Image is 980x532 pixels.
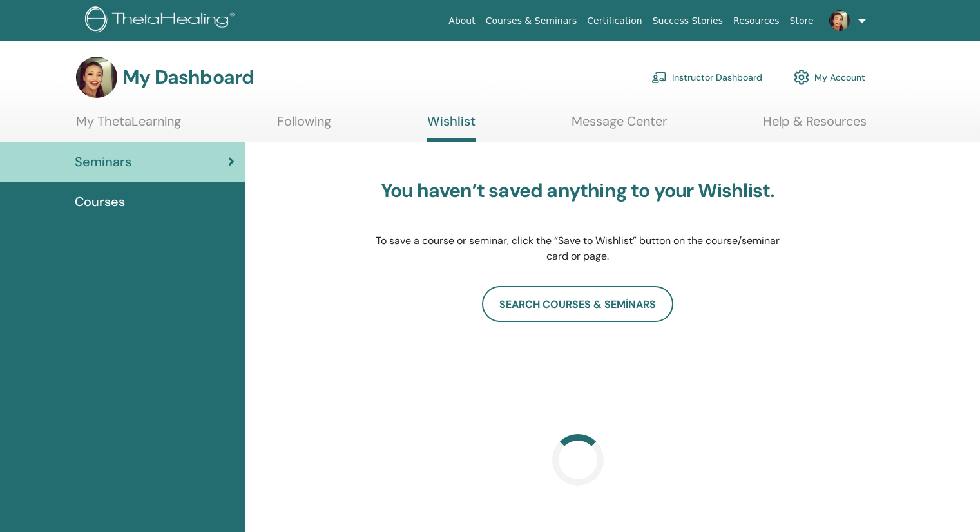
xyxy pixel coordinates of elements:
a: Store [785,9,819,33]
a: Following [277,113,331,138]
a: Certification [582,9,647,33]
a: Courses & Seminars [481,9,582,33]
img: default.jpg [76,57,117,98]
a: Wishlist [427,113,476,142]
h3: My Dashboard [122,66,254,89]
a: Help & Resources [763,113,867,138]
a: Resources [728,9,785,33]
img: logo.png [85,6,239,35]
span: Seminars [75,152,131,171]
img: cog.svg [794,66,809,88]
a: My ThetaLearning [76,113,181,138]
a: About [443,9,480,33]
img: chalkboard-teacher.svg [651,71,667,83]
span: Courses [75,192,125,211]
img: default.jpg [829,10,850,31]
a: search courses & seminars [482,286,673,322]
a: Instructor Dashboard [651,63,762,91]
h3: You haven’t saved anything to your Wishlist. [375,179,781,202]
p: To save a course or seminar, click the “Save to Wishlist” button on the course/seminar card or page. [375,233,781,264]
a: My Account [794,63,865,91]
a: Success Stories [648,9,728,33]
a: Message Center [572,113,667,138]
